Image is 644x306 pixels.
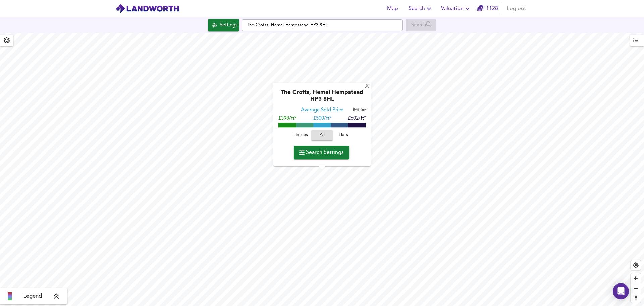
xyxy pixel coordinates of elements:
[631,273,641,283] button: Zoom in
[313,116,331,121] span: £ 500/ft²
[277,90,367,107] div: The Crofts, Hemel Hempstead HP3 8HL
[382,2,403,15] button: Map
[315,132,329,139] span: All
[631,283,641,293] button: Zoom out
[294,146,349,159] button: Search Settings
[406,2,436,15] button: Search
[631,293,641,303] span: Reset bearing to north
[631,293,641,303] button: Reset bearing to north
[23,292,42,300] span: Legend
[333,130,354,141] button: Flats
[507,4,526,13] span: Log out
[291,132,310,139] span: Houses
[613,283,629,299] div: Open Intercom Messenger
[290,130,311,141] button: Houses
[220,21,237,30] div: Settings
[353,108,357,112] span: ft²
[504,2,529,15] button: Log out
[364,83,370,90] div: X
[299,148,344,157] span: Search Settings
[477,2,498,15] button: 1128
[278,116,296,121] span: £398/ft²
[334,132,353,139] span: Flats
[406,19,436,31] div: Enable a Source before running a Search
[441,4,472,13] span: Valuation
[242,19,403,31] input: Enter a location...
[301,107,343,114] div: Average Sold Price
[208,19,239,31] button: Settings
[384,4,400,13] span: Map
[311,130,333,141] button: All
[438,2,474,15] button: Valuation
[631,283,641,293] span: Zoom out
[348,116,366,121] span: £602/ft²
[208,19,239,31] div: Click to configure Search Settings
[362,108,366,112] span: m²
[409,4,433,13] span: Search
[477,4,498,13] a: 1128
[115,4,179,14] img: logo
[631,260,641,270] button: Find my location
